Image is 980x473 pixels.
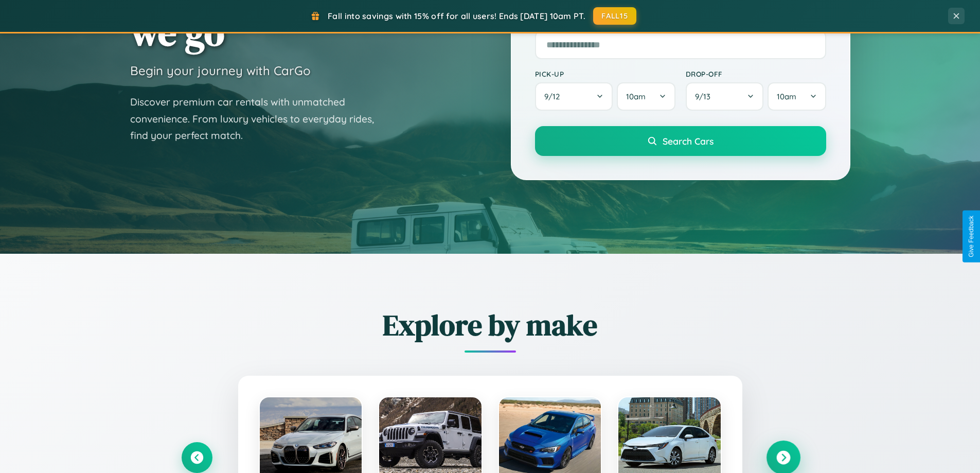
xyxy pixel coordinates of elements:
span: 9 / 13 [695,92,716,101]
span: Search Cars [663,135,714,147]
button: Search Cars [535,126,826,156]
span: 10am [777,92,796,101]
p: Discover premium car rentals with unmatched convenience. From luxury vehicles to everyday rides, ... [130,94,387,144]
label: Pick-up [535,69,675,78]
h3: Begin your journey with CarGo [130,63,311,78]
button: 10am [768,82,826,111]
div: Give Feedback [968,216,975,257]
button: 10am [617,82,675,111]
button: 9/13 [686,82,764,111]
label: Drop-off [686,69,826,78]
button: FALL15 [593,7,636,25]
span: 10am [626,92,646,101]
span: Fall into savings with 15% off for all users! Ends [DATE] 10am PT. [328,11,585,21]
h2: Explore by make [182,305,799,345]
span: 9 / 12 [544,92,565,101]
button: 9/12 [535,82,613,111]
